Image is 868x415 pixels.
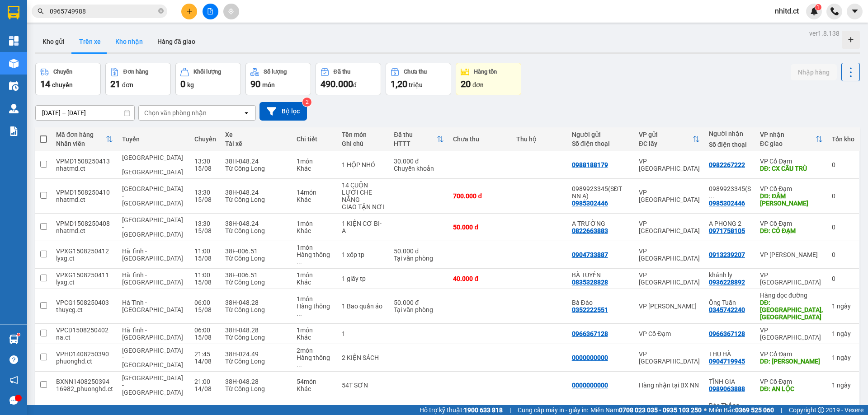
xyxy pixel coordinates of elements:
button: Hàng tồn20đơn [456,63,521,95]
div: 30.000 đ [394,158,444,165]
div: khánh ly [709,271,751,279]
div: 1 món [297,271,333,279]
div: nhatmd.ct [56,196,113,203]
div: 2 món [297,347,333,354]
div: VP nhận [760,131,816,138]
div: 0000000000 [572,354,608,361]
div: 1 [832,382,854,389]
img: phone-icon [830,7,839,15]
div: 15/08 [194,227,216,234]
div: 50.000 đ [394,299,444,306]
span: 0 [180,79,185,89]
div: 0982267222 [709,161,745,168]
button: plus [181,4,197,19]
div: 40.000 đ [453,275,507,282]
div: Hàng nhận tại BX NN [639,382,700,389]
div: Thu hộ [516,135,563,143]
div: Đơn hàng [123,69,148,75]
img: dashboard-icon [9,36,19,46]
span: triệu [409,81,423,89]
button: Kho gửi [35,31,72,52]
div: thuycg.ct [56,306,113,313]
div: lyxg.ct [56,255,113,262]
div: Hàng dọc đường [760,292,823,299]
div: 13:30 [194,189,216,196]
div: 1 [832,330,854,337]
span: 90 [250,79,260,89]
span: [GEOGRAPHIC_DATA] - [GEOGRAPHIC_DATA] [122,216,183,238]
div: VP [GEOGRAPHIC_DATA] [639,350,700,365]
div: 38F-006.51 [225,271,288,279]
div: DĐ: CX CẦU TRÙ [760,165,823,172]
div: Hàng thông thường [297,251,333,266]
span: kg [187,81,194,89]
button: Đã thu490.000đ [316,63,381,95]
div: Người nhận [709,130,751,137]
div: na.ct [56,334,113,341]
div: VP [GEOGRAPHIC_DATA] [760,326,823,341]
span: 21 [110,79,120,89]
div: 0985302446 [572,200,608,207]
div: DĐ: XUÂN VIÊN [760,358,823,365]
div: 1 [832,354,854,361]
div: 14 CUỘN LƯỚI CHE NẮNG [342,182,385,203]
div: Từ Công Long [225,306,288,313]
th: Toggle SortBy [755,127,827,151]
div: VP Cổ Đạm [760,220,823,227]
div: phuonghd.ct [56,358,113,365]
div: nhatmd.ct [56,227,113,234]
div: Bà Đào [572,299,630,306]
div: Khác [297,385,333,392]
div: Tồn kho [832,135,854,143]
div: Khác [297,279,333,286]
div: Số điện thoại [709,141,751,148]
div: ĐC lấy [639,140,693,147]
button: Bộ lọc [259,102,307,121]
div: Khối lượng [193,69,221,75]
div: Từ Công Long [225,358,288,365]
div: 0904733887 [572,251,608,258]
span: ... [709,192,714,200]
div: VPMD1508250408 [56,220,113,227]
div: 0913239207 [709,251,745,258]
span: 490.000 [321,79,353,89]
img: icon-new-feature [810,7,818,15]
div: 13:30 [194,158,216,165]
button: Chưa thu1,20 triệu [386,63,451,95]
th: Toggle SortBy [52,127,118,151]
div: 15/08 [194,306,216,313]
div: 14/08 [194,358,216,365]
div: 0 [832,275,854,282]
sup: 2 [302,98,311,107]
div: 2 KIỆN SÁCH [342,354,385,361]
div: 38H-048.28 [225,326,288,334]
button: Đơn hàng21đơn [105,63,171,95]
div: Chuyến [53,69,72,75]
div: 15/08 [194,279,216,286]
div: A PHONG 2 [709,220,751,227]
div: 38H-048.28 [225,299,288,306]
div: 1 món [297,244,333,251]
div: Từ Công Long [225,165,288,172]
span: [GEOGRAPHIC_DATA] - [GEOGRAPHIC_DATA] [122,347,183,368]
div: 0000000000 [572,382,608,389]
div: THU HÀ [709,350,751,358]
div: DĐ: ĐẦM TÔM ANH THÁI [760,192,823,207]
sup: 1 [815,4,821,10]
span: 1 [816,4,820,10]
div: 14/08 [194,385,216,392]
div: GIAO TẬN NƠI [342,203,385,210]
button: Số lượng90món [245,63,311,95]
div: 0966367128 [572,330,608,337]
div: 11:00 [194,247,216,255]
div: TĨNH GIA [709,378,751,385]
div: VP [PERSON_NAME] [760,251,823,258]
img: solution-icon [9,126,19,136]
div: 1 món [297,158,333,165]
div: VP [GEOGRAPHIC_DATA] [760,271,823,286]
div: 06:00 [194,299,216,306]
button: Kho nhận [108,31,150,52]
span: Miền Nam [590,405,702,415]
div: 1 món [297,295,333,303]
div: 38H-024.49 [225,350,288,358]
